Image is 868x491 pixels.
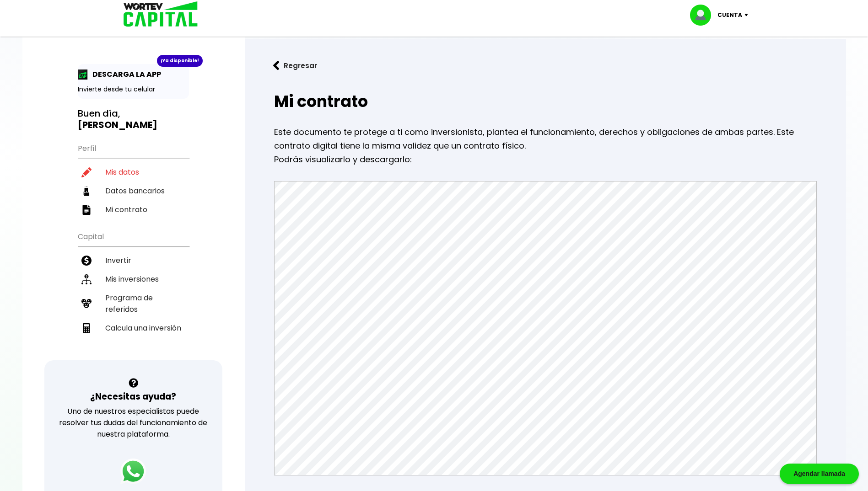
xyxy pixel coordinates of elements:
[78,319,189,337] a: Calcula una inversión
[157,55,203,67] div: ¡Ya disponible!
[81,205,92,215] img: contrato-icon.f2db500c.svg
[81,299,92,309] img: recomiendanos-icon.9b8e9327.svg
[259,53,331,78] button: Regresar
[78,270,189,288] a: Mis inversiones
[274,92,817,111] h2: Mi contrato
[78,200,189,219] a: Mi contrato
[274,125,817,153] p: Este documento te protege a ti como inversionista, plantea el funcionamiento, derechos y obligaci...
[274,153,817,166] p: Podrás visualizarlo y descargarlo:
[81,274,92,284] img: inversiones-icon.6695dc30.svg
[78,138,189,219] ul: Perfil
[78,85,189,94] p: Invierte desde tu celular
[690,5,717,26] img: profile-image
[88,69,161,80] p: DESCARGA LA APP
[259,53,831,78] a: flecha izquierdaRegresar
[78,251,189,270] a: Invertir
[81,167,92,177] img: editar-icon.952d3147.svg
[780,464,859,484] div: Agendar llamada
[78,163,189,181] a: Mis datos
[120,459,146,484] img: logos_whatsapp-icon.242b2217.svg
[78,108,189,131] h3: Buen día,
[81,323,92,333] img: calculadora-icon.17d418c4.svg
[78,226,189,360] ul: Capital
[78,288,189,319] a: Programa de referidos
[78,69,88,80] img: app-icon
[742,14,755,16] img: icon-down
[56,406,210,440] p: Uno de nuestros especialistas puede resolver tus dudas del funcionamiento de nuestra plataforma.
[81,256,92,266] img: invertir-icon.b3b967d7.svg
[90,390,176,403] h3: ¿Necesitas ayuda?
[717,8,742,22] p: Cuenta
[273,61,280,70] img: flecha izquierda
[81,186,92,196] img: datos-icon.10cf9172.svg
[78,118,157,131] b: [PERSON_NAME]
[78,181,189,200] a: Datos bancarios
